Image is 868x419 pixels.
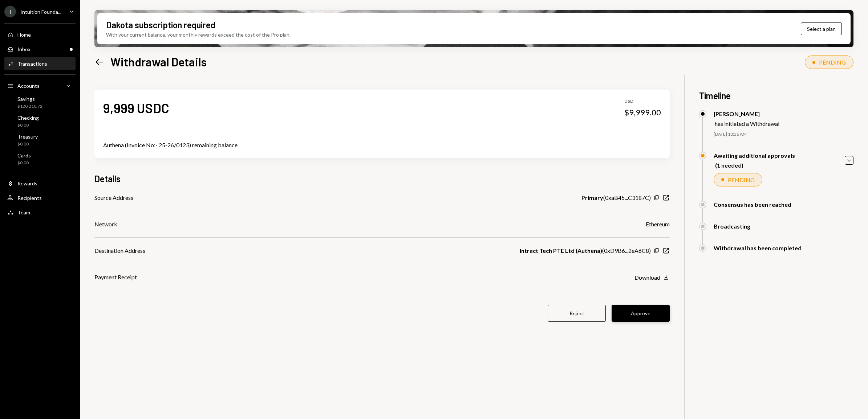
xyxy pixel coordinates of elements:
[17,61,47,67] div: Transactions
[17,152,31,159] div: Cards
[17,83,40,89] div: Accounts
[581,193,603,202] b: Primary
[714,223,750,230] div: Broadcasting
[17,180,37,186] div: Rewards
[94,220,117,229] div: Network
[4,112,76,130] a: Checking$0.00
[17,96,42,102] div: Savings
[4,79,76,92] a: Accounts
[634,274,660,281] div: Download
[103,141,661,149] div: Authena (Invoice No:- 25-26/0123) remaining balance
[4,57,76,70] a: Transactions
[520,246,651,255] div: ( 0xD9B6...2eA6C8 )
[801,22,842,35] button: Select a plan
[17,46,31,52] div: Inbox
[714,131,853,137] div: [DATE] 10:36 AM
[4,28,76,41] a: Home
[624,98,661,104] div: USD
[20,9,61,15] div: Intuition Founda...
[4,42,76,56] a: Inbox
[17,122,39,128] div: $0.00
[634,274,670,282] button: Download
[581,193,651,202] div: ( 0xaB45...C3187C )
[103,100,169,116] div: 9,999 USDC
[94,173,121,185] h3: Details
[819,59,846,66] div: PENDING
[17,32,31,38] div: Home
[714,245,802,251] div: Withdrawal has been completed
[106,31,291,38] div: With your current balance, your monthly rewards exceed the cost of the Pro plan.
[624,107,661,118] div: $9,999.00
[4,191,76,204] a: Recipients
[548,305,606,322] button: Reject
[612,305,670,322] button: Approve
[17,195,42,201] div: Recipients
[646,220,670,229] div: Ethereum
[17,160,31,166] div: $0.00
[714,201,791,208] div: Consensus has been reached
[94,246,145,255] div: Destination Address
[728,176,755,183] div: PENDING
[106,19,215,31] div: Dakota subscription required
[17,141,38,147] div: $0.00
[4,150,76,168] a: Cards$0.00
[4,94,76,111] a: Savings$120,210.72
[4,6,16,17] div: I
[715,120,779,127] div: has initiated a Withdrawal
[17,209,30,215] div: Team
[17,133,38,140] div: Treasury
[4,177,76,190] a: Rewards
[110,54,207,69] h1: Withdrawal Details
[94,273,137,282] div: Payment Receipt
[4,206,76,219] a: Team
[699,90,853,102] h3: Timeline
[715,162,795,169] div: (1 needed)
[4,131,76,149] a: Treasury$0.00
[714,110,779,117] div: [PERSON_NAME]
[17,103,42,110] div: $120,210.72
[94,193,133,202] div: Source Address
[714,152,795,159] div: Awaiting additional approvals
[520,246,602,255] b: Intract Tech PTE Ltd (Authena)
[17,115,39,121] div: Checking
